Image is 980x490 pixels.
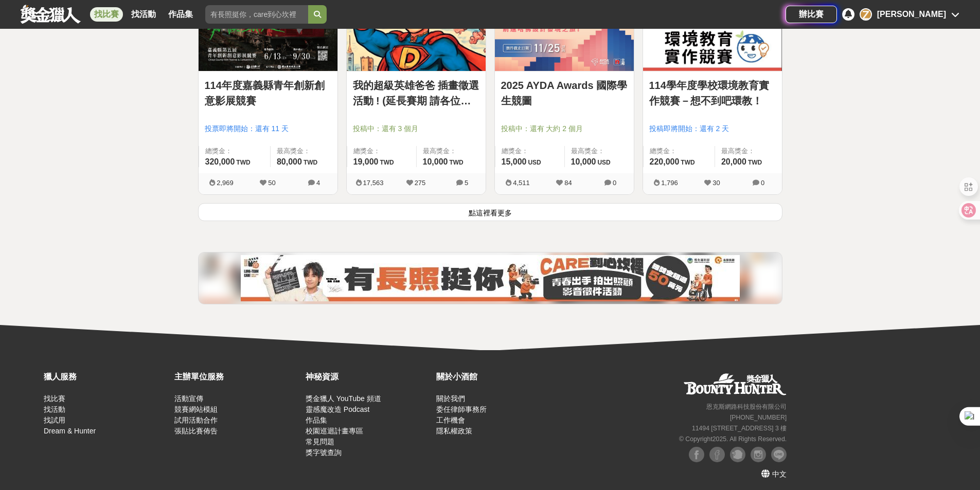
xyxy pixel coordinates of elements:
[613,179,616,187] span: 0
[164,7,197,22] a: 作品集
[721,157,746,166] span: 20,000
[268,179,275,187] span: 50
[649,123,776,134] span: 投稿即將開始：還有 2 天
[353,146,410,156] span: 總獎金：
[597,159,610,166] span: USD
[174,416,218,424] a: 試用活動合作
[730,414,787,421] small: [PHONE_NUMBER]
[650,146,708,156] span: 總獎金：
[44,394,65,403] a: 找比賽
[860,8,872,21] div: Z
[44,405,65,413] a: 找活動
[217,179,234,187] span: 2,969
[363,179,384,187] span: 17,563
[436,371,562,383] div: 關於小酒館
[174,394,203,403] a: 活動宣傳
[689,447,704,462] img: Facebook
[241,255,740,301] img: 0454c82e-88f2-4dcc-9ff1-cb041c249df3.jpg
[198,203,782,221] button: 點這裡看更多
[415,179,426,187] span: 275
[436,394,465,403] a: 關於我們
[661,179,678,187] span: 1,796
[650,157,680,166] span: 220,000
[751,447,766,462] img: Instagram
[748,159,762,166] span: TWD
[236,159,250,166] span: TWD
[205,146,264,156] span: 總獎金：
[205,78,331,108] a: 114年度嘉義縣青年創新創意影展競賽
[44,371,169,383] div: 獵人服務
[712,179,720,187] span: 30
[205,123,331,134] span: 投票即將開始：還有 11 天
[502,157,527,166] span: 15,000
[277,157,302,166] span: 80,000
[513,179,530,187] span: 4,511
[436,427,472,435] a: 隱私權政策
[277,146,331,156] span: 最高獎金：
[90,7,123,22] a: 找比賽
[709,447,725,462] img: Facebook
[501,123,628,134] span: 投稿中：還有 大約 2 個月
[679,435,787,443] small: © Copyright 2025 . All Rights Reserved.
[449,159,463,166] span: TWD
[205,5,308,24] input: 有長照挺你，care到心坎裡！青春出手，拍出照顧 影音徵件活動
[681,159,694,166] span: TWD
[44,427,96,435] a: Dream & Hunter
[730,447,745,462] img: Plurk
[571,146,628,156] span: 最高獎金：
[706,403,787,410] small: 恩克斯網路科技股份有限公司
[436,416,465,424] a: 工作機會
[205,157,235,166] span: 320,000
[423,157,448,166] span: 10,000
[692,425,787,432] small: 11494 [STREET_ADDRESS] 3 樓
[306,427,363,435] a: 校園巡迴計畫專區
[306,438,334,446] a: 常見問題
[786,6,837,23] a: 辦比賽
[528,159,541,166] span: USD
[502,146,558,156] span: 總獎金：
[306,405,369,413] a: 靈感魔改造 Podcast
[436,405,487,413] a: 委任律師事務所
[353,157,379,166] span: 19,000
[721,146,776,156] span: 最高獎金：
[174,405,218,413] a: 競賽網站模組
[304,159,317,166] span: TWD
[501,78,628,108] a: 2025 AYDA Awards 國際學生競圖
[353,78,479,108] a: 我的超級英雄爸爸 插畫徵選活動 ! (延長賽期 請各位踴躍參與)
[772,470,787,478] span: 中文
[174,371,300,383] div: 主辦單位服務
[353,123,479,134] span: 投稿中：還有 3 個月
[306,394,381,403] a: 獎金獵人 YouTube 頻道
[316,179,320,187] span: 4
[174,427,218,435] a: 張貼比賽佈告
[44,416,65,424] a: 找試用
[127,7,160,22] a: 找活動
[380,159,394,166] span: TWD
[564,179,572,187] span: 84
[877,8,946,21] div: [PERSON_NAME]
[465,179,468,187] span: 5
[571,157,596,166] span: 10,000
[306,416,327,424] a: 作品集
[306,371,431,383] div: 神秘資源
[306,448,342,457] a: 獎字號查詢
[761,179,764,187] span: 0
[771,447,787,462] img: LINE
[423,146,479,156] span: 最高獎金：
[649,78,776,108] a: 114學年度學校環境教育實作競賽－想不到吧環教！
